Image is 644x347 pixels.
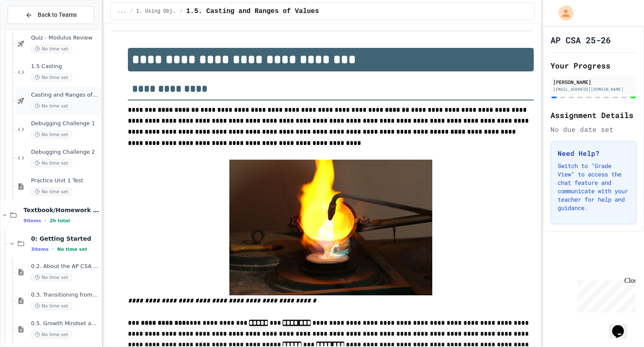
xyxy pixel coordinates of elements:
div: My Account [550,3,576,23]
span: 1.5 Casting [31,63,99,70]
span: No time set [31,273,72,281]
p: Switch to "Grade View" to access the chat feature and communicate with your teacher for help and ... [558,162,629,212]
h2: Assignment Details [551,109,636,121]
span: Quiz - Modulus Review [31,34,99,42]
span: 2h total [49,218,70,223]
span: No time set [31,102,72,110]
iframe: chat widget [574,277,636,313]
span: No time set [31,188,72,196]
span: / [130,8,133,15]
div: [PERSON_NAME] [553,78,634,86]
span: Back to Teams [38,11,77,19]
span: Practice Unit 1 Test [31,177,99,184]
span: Debugging Challenge 1 [31,120,99,127]
span: ... [117,8,127,15]
iframe: chat widget [609,313,636,339]
span: No time set [31,74,72,81]
span: 1. Using Objects and Methods [136,8,177,15]
span: No time set [31,159,72,167]
h1: AP CSA 25-26 [551,34,611,46]
h3: Need Help? [558,148,629,158]
span: Textbook/Homework (CSAwesome) [23,206,99,214]
span: / [180,8,183,15]
span: No time set [31,302,72,310]
div: Chat with us now!Close [3,3,58,53]
span: No time set [31,331,72,339]
span: 1.5. Casting and Ranges of Values [186,6,319,16]
span: 0.2. About the AP CSA Exam [31,263,99,270]
span: 3 items [31,247,49,252]
button: Back to Teams [8,6,94,24]
div: No due date set [551,124,636,134]
span: Casting and Ranges of variables - Quiz [31,92,99,99]
div: [EMAIL_ADDRESS][DOMAIN_NAME] [553,86,634,92]
span: 0.5. Growth Mindset and Pair Programming [31,320,99,327]
span: 0.3. Transitioning from AP CSP to AP CSA [31,292,99,299]
span: No time set [57,247,87,252]
span: • [44,217,46,224]
h2: Your Progress [551,60,636,71]
span: 9 items [23,218,41,223]
span: 0: Getting Started [31,235,99,242]
span: • [52,246,54,252]
span: Debugging Challenge 2 [31,149,99,156]
span: No time set [31,45,72,53]
span: No time set [31,131,72,139]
